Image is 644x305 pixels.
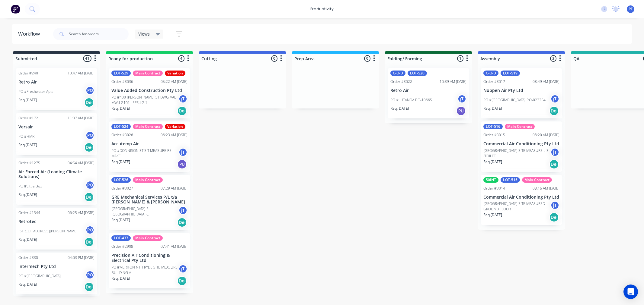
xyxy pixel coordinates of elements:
[505,124,535,129] div: Main Contract
[307,5,337,14] div: productivity
[483,88,559,93] p: Noppen Air Pty Ltd
[109,233,190,288] div: LOT-437Main ContractOrder #290807:41 AM [DATE]Precision Air Conditioning & Electrical Pty LtdPO #...
[16,158,97,205] div: Order #127504:54 AM [DATE]Air Forced Air (Leading Climate Solutions)PO #Little BoxPOReq.[DATE]Del
[16,68,97,110] div: Order #24010:47 AM [DATE]Retro AirPO #Freshwater AptsPOReq.[DATE]Del
[533,132,559,138] div: 08:20 AM [DATE]
[161,244,187,249] div: 07:41 AM [DATE]
[18,228,78,234] p: [STREET_ADDRESS][PERSON_NAME]
[457,94,466,103] div: jT
[165,71,185,76] div: Variation
[483,106,502,111] p: Req. [DATE]
[111,95,178,105] p: PO #400 [PERSON_NAME] ST DWG-VAE-MW-LG101 LEFR-LG.1
[440,79,466,84] div: 10:39 AM [DATE]
[483,159,502,165] p: Req. [DATE]
[623,285,638,299] div: Open Intercom Messenger
[18,192,37,197] p: Req. [DATE]
[549,106,559,116] div: Del
[549,159,559,169] div: Del
[84,143,94,152] div: Del
[18,210,40,215] div: Order #1344
[483,148,550,159] p: [GEOGRAPHIC_DATA] SITE MEASURE L-3 /TOILET
[161,132,187,138] div: 06:23 AM [DATE]
[178,206,187,215] div: jT
[18,273,61,279] p: PO #[GEOGRAPHIC_DATA]
[133,71,163,76] div: Main Contract
[483,132,505,138] div: Order #3015
[133,124,163,129] div: Main Contract
[522,177,552,183] div: Main Contract
[18,184,42,189] p: PO #Little Box
[18,80,95,85] p: Retro Air
[483,177,498,183] div: 50INT
[18,97,37,103] p: Req. [DATE]
[111,195,187,205] p: GRE Mechanical Services P/L t/a [PERSON_NAME] & [PERSON_NAME]
[84,237,94,247] div: Del
[109,68,190,118] div: LOT-529Main ContractVariationOrder #303605:22 AM [DATE]Value Added Construction Pty LtdPO #400 [P...
[109,175,190,230] div: LOT-526Main ContractOrder #302707:29 AM [DATE]GRE Mechanical Services P/L t/a [PERSON_NAME] & [PE...
[483,201,550,212] p: [GEOGRAPHIC_DATA] SITE MEASURED GROUND FLOOR
[161,79,187,84] div: 05:22 AM [DATE]
[483,97,546,103] p: PO #[GEOGRAPHIC_DATA] P.O-022254
[177,159,187,169] div: PU
[550,148,559,157] div: jT
[390,88,466,93] p: Retro Air
[483,79,505,84] div: Order #3017
[178,264,187,273] div: jT
[16,208,97,250] div: Order #134406:25 AM [DATE]Retrotec[STREET_ADDRESS][PERSON_NAME]POReq.[DATE]Del
[18,124,95,130] p: Versair
[408,71,427,76] div: LOT-520
[111,124,131,129] div: LOT-524
[481,68,562,118] div: C-O-DLOT-519Order #301708:49 AM [DATE]Noppen Air Pty LtdPO #[GEOGRAPHIC_DATA] P.O-022254jTReq.[DA...
[111,88,187,93] p: Value Added Construction Pty Ltd
[111,217,130,223] p: Req. [DATE]
[481,121,562,172] div: LOT-516Main ContractOrder #301508:20 AM [DATE]Commercial Air Conditioning Pty Ltd[GEOGRAPHIC_DATA...
[165,124,185,129] div: Variation
[68,115,95,121] div: 11:37 AM [DATE]
[18,255,38,260] div: Order #330
[133,235,163,241] div: Main Contract
[18,142,37,148] p: Req. [DATE]
[549,212,559,222] div: Del
[16,253,97,294] div: Order #33004:03 PM [DATE]Intermech Pty LtdPO #[GEOGRAPHIC_DATA]POReq.[DATE]Del
[138,31,150,37] span: Views
[85,181,95,190] div: PO
[84,98,94,107] div: Del
[18,134,35,139] p: PO #HMRI
[111,244,133,249] div: Order #2908
[390,106,409,111] p: Req. [DATE]
[390,71,405,76] div: C-O-D
[109,121,190,172] div: LOT-524Main ContractVariationOrder #302606:23 AM [DATE]Accutemp AirPO #DONNISON ST SIT MEASURE RE...
[18,30,43,38] div: Workflow
[177,218,187,227] div: Del
[111,235,131,241] div: LOT-437
[111,177,131,183] div: LOT-526
[483,71,498,76] div: C-O-D
[483,212,502,218] p: Req. [DATE]
[85,225,95,234] div: PO
[390,97,432,103] p: PO #LUTANDA P.O-10665
[111,265,178,275] p: PO #MERITON NTH RYDE SITE MEASURE BUILDING A
[68,71,95,76] div: 10:47 AM [DATE]
[111,159,130,165] p: Req. [DATE]
[111,206,178,217] p: [GEOGRAPHIC_DATA] 5 [GEOGRAPHIC_DATA] C
[111,141,187,146] p: Accutemp Air
[550,94,559,103] div: jT
[68,210,95,215] div: 06:25 AM [DATE]
[85,131,95,140] div: PO
[18,237,37,242] p: Req. [DATE]
[69,28,129,40] input: Search for orders...
[111,71,131,76] div: LOT-529
[483,195,559,200] p: Commercial Air Conditioning Pty Ltd
[68,160,95,166] div: 04:54 AM [DATE]
[177,106,187,116] div: Del
[483,124,503,129] div: LOT-516
[483,141,559,146] p: Commercial Air Conditioning Pty Ltd
[456,106,466,116] div: PU
[177,276,187,286] div: Del
[18,219,95,224] p: Retrotec
[84,192,94,202] div: Del
[111,79,133,84] div: Order #3036
[18,115,38,121] div: Order #172
[111,186,133,191] div: Order #3027
[133,177,163,183] div: Main Contract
